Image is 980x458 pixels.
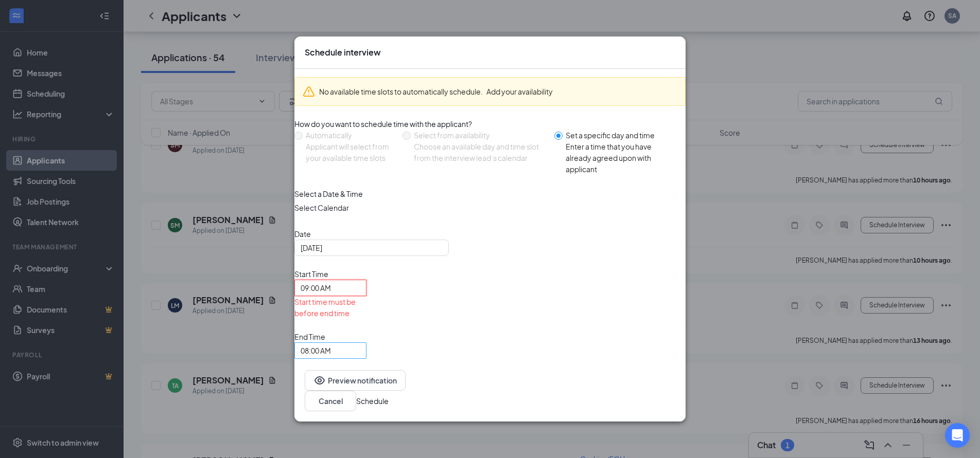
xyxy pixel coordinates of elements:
[305,391,356,411] button: Cancel
[294,331,366,342] span: End Time
[301,280,331,296] span: 09:00 AM
[414,141,546,163] div: Choose an available day and time slot from the interview lead’s calendar
[294,268,366,280] span: Start Time
[356,395,389,407] button: Schedule
[294,118,686,130] div: How do you want to schedule time with the applicant?
[414,130,546,141] div: Select from availability
[301,343,331,358] span: 08:00 AM
[305,370,406,391] button: EyePreview notification
[303,85,315,98] svg: Warning
[306,141,394,163] div: Applicant will select from your available time slots
[566,130,677,141] div: Set a specific day and time
[566,141,677,175] div: Enter a time that you have already agreed upon with applicant
[313,374,326,387] svg: Eye
[306,130,394,141] div: Automatically
[945,423,970,448] div: Open Intercom Messenger
[319,86,677,97] div: No available time slots to automatically schedule.
[294,188,686,199] div: Select a Date & Time
[294,202,686,213] span: Select Calendar
[305,47,381,58] h3: Schedule interview
[486,86,553,97] button: Add your availability
[301,242,441,253] input: Aug 26, 2025
[294,228,686,240] span: Date
[294,296,366,319] div: Start time must be before end time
